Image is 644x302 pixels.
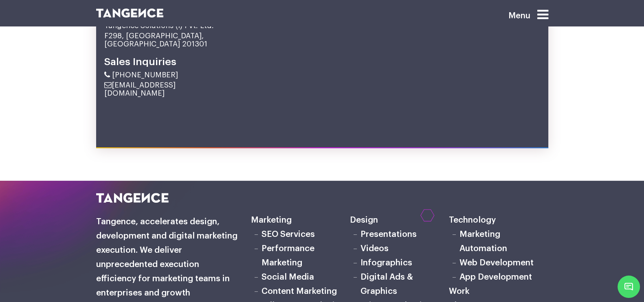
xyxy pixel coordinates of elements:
h6: Design [350,213,449,228]
a: Marketing Automation [459,230,507,253]
a: [EMAIL_ADDRESS][DOMAIN_NAME] [104,81,231,97]
a: Content Marketing [262,287,337,295]
span: [PHONE_NUMBER] [112,71,178,79]
a: App Development [459,273,532,281]
h6: Technology [449,213,548,228]
a: SEO Services [262,230,315,239]
h4: Sales Inquiries [104,56,231,68]
span: Chat Widget [618,276,640,298]
a: Digital Ads & Graphics [360,273,413,295]
h6: Marketing [251,213,350,228]
address: F298, [GEOGRAPHIC_DATA], [GEOGRAPHIC_DATA] 201301 [104,32,231,48]
a: Infographics [360,258,412,267]
a: Videos [360,244,389,253]
img: logo SVG [96,9,164,18]
a: Social Media [262,273,314,281]
a: Performance Marketing [262,244,314,267]
a: Work [449,287,470,295]
a: Presentations [360,230,417,239]
a: Web Development [459,258,534,267]
a: [PHONE_NUMBER] [104,71,231,79]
